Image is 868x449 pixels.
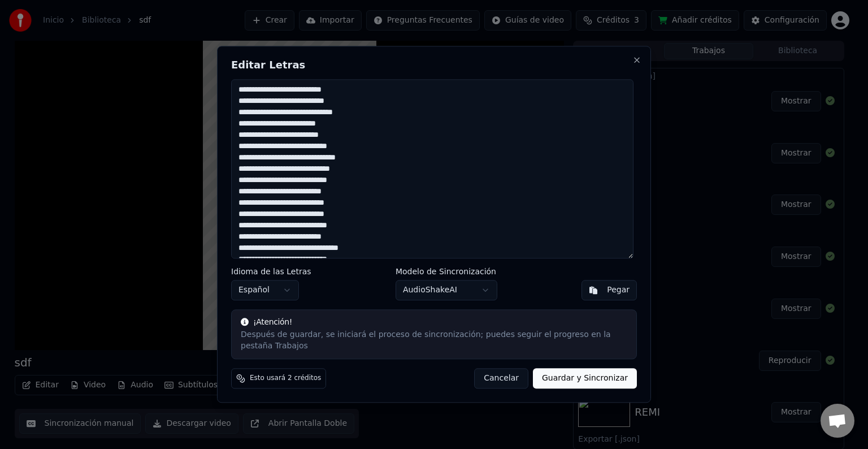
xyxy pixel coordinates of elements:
label: Idioma de las Letras [231,268,311,276]
div: Pegar [607,285,630,296]
button: Pegar [581,280,637,301]
div: Después de guardar, se iniciará el proceso de sincronización; puedes seguir el progreso en la pes... [241,330,627,352]
div: ¡Atención! [241,317,627,329]
span: Esto usará 2 créditos [250,374,321,383]
label: Modelo de Sincronización [396,268,497,276]
button: Cancelar [474,369,528,389]
button: Guardar y Sincronizar [533,369,637,389]
h2: Editar Letras [231,60,637,70]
